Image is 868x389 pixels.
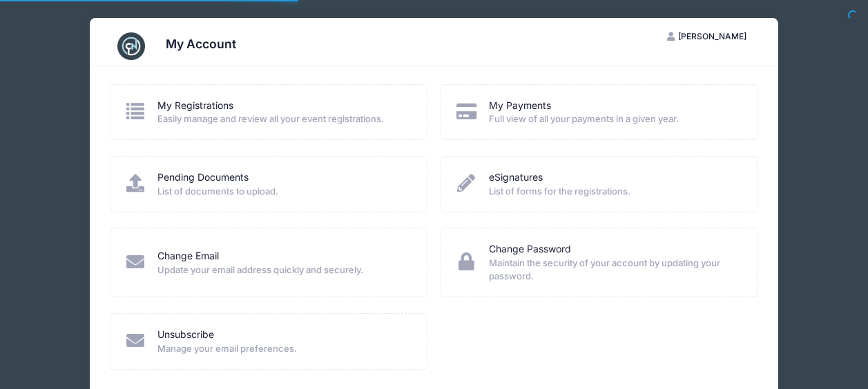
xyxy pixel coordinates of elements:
[157,112,409,126] span: Easily manage and review all your event registrations.
[166,37,236,51] h3: My Account
[489,170,543,185] a: eSignatures
[157,185,409,199] span: List of documents to upload.
[117,32,145,60] img: CampNetwork
[655,25,758,48] button: [PERSON_NAME]
[678,31,746,41] span: [PERSON_NAME]
[157,328,214,342] a: Unsubscribe
[157,249,219,263] a: Change Email
[489,99,551,113] a: My Payments
[489,257,740,283] span: Maintain the security of your account by updating your password.
[157,99,233,113] a: My Registrations
[157,170,249,185] a: Pending Documents
[489,112,740,126] span: Full view of all your payments in a given year.
[489,242,571,257] a: Change Password
[489,185,740,199] span: List of forms for the registrations.
[157,342,409,356] span: Manage your email preferences.
[157,263,409,277] span: Update your email address quickly and securely.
